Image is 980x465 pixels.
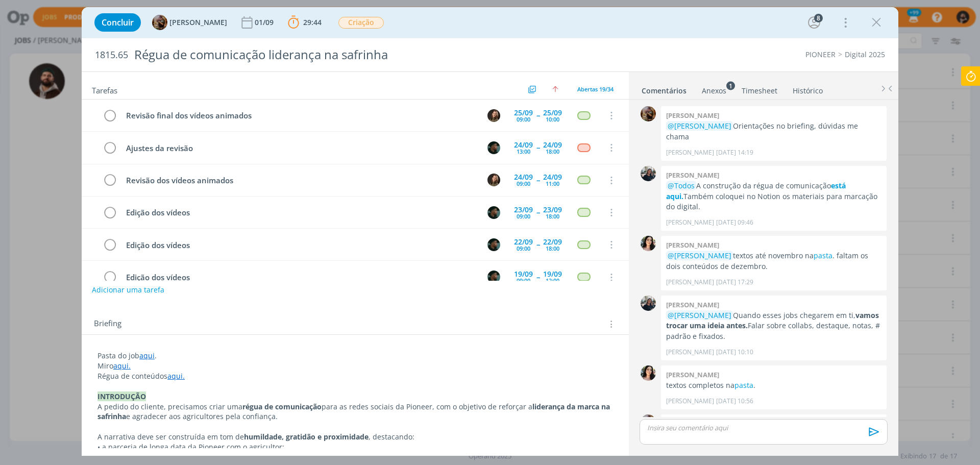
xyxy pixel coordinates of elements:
[716,148,753,157] span: [DATE] 14:19
[805,50,836,59] a: PIONEER
[546,246,559,251] div: 18:00
[242,402,322,411] strong: régua de comunicação
[666,148,714,157] p: [PERSON_NAME]
[102,18,134,27] span: Concluir
[97,391,146,401] strong: INTRODUÇÃO
[845,50,885,59] a: Digital 2025
[487,271,500,283] img: K
[666,218,714,227] p: [PERSON_NAME]
[666,310,881,341] p: Quando esses jobs chegarem em ti, Falar sobre collabs, destaque, notas, # padrão e fixados.
[82,7,898,456] div: dialog
[726,81,735,90] sup: 1
[666,240,719,250] b: [PERSON_NAME]
[806,14,822,31] button: 8
[716,397,753,406] span: [DATE] 10:56
[668,251,731,260] span: @[PERSON_NAME]
[113,361,131,371] a: aqui.
[716,278,753,287] span: [DATE] 17:29
[666,397,714,406] p: [PERSON_NAME]
[517,149,530,154] div: 13:00
[543,109,562,116] div: 25/09
[546,149,559,154] div: 18:00
[641,106,656,121] img: A
[641,414,656,430] img: A
[536,112,540,119] span: --
[552,86,558,92] img: arrow-up.svg
[517,181,530,186] div: 09:00
[285,14,324,31] button: 29:44
[486,173,501,188] button: J
[666,121,881,142] p: Orientações no briefing, dúvidas me chama
[716,348,753,357] span: [DATE] 10:10
[94,13,141,32] button: Concluir
[91,281,165,299] button: Adicionar uma tarefa
[514,206,533,213] div: 23/09
[577,85,614,93] span: Abertas 19/34
[666,170,719,180] b: [PERSON_NAME]
[97,402,612,422] strong: liderança da marca na safrinha
[486,140,501,155] button: K
[152,15,227,30] button: A[PERSON_NAME]
[487,206,500,219] img: K
[666,300,719,309] b: [PERSON_NAME]
[486,205,501,220] button: K
[668,181,695,190] span: @Todos
[95,50,128,61] span: 1815.65
[641,296,656,311] img: M
[546,181,559,186] div: 11:00
[716,218,753,227] span: [DATE] 09:46
[487,174,500,186] img: J
[546,116,559,122] div: 10:00
[543,238,562,246] div: 22/09
[487,109,500,122] img: J
[514,141,533,149] div: 24/09
[92,83,117,95] span: Tarefas
[641,81,687,96] a: Comentários
[666,181,846,201] strong: está aqui.
[152,15,167,30] img: A
[546,278,559,283] div: 12:00
[338,16,384,29] button: Criação
[303,17,322,27] span: 29:44
[536,241,540,248] span: --
[514,109,533,116] div: 25/09
[741,81,778,96] a: Timesheet
[543,141,562,149] div: 24/09
[792,81,823,96] a: Histórico
[668,121,731,131] span: @[PERSON_NAME]
[121,109,478,122] div: Revisão final dos vídeos animados
[666,181,881,212] p: A construção da régua de comunicação Também coloquei no Notion os materiais para marcação do digi...
[543,206,562,213] div: 23/09
[666,380,881,390] p: textos completos na .
[121,206,478,219] div: Edição dos vídeos
[666,278,714,287] p: [PERSON_NAME]
[814,251,832,260] a: pasta
[487,141,500,154] img: K
[666,111,719,120] b: [PERSON_NAME]
[536,274,540,281] span: --
[734,380,753,390] a: pasta
[97,351,613,361] p: Pasta do job .
[666,370,719,379] b: [PERSON_NAME]
[641,166,656,181] img: M
[121,142,478,155] div: Ajustes da revisão
[244,432,369,442] strong: humildade, gratidão e proximidade
[514,238,533,246] div: 22/09
[702,86,726,96] div: Anexos
[121,271,478,284] div: Edição dos vídeos
[517,278,530,283] div: 09:00
[517,213,530,219] div: 09:00
[641,236,656,251] img: T
[486,270,501,285] button: K
[666,310,879,330] strong: vamos trocar uma ideia antes.
[514,174,533,181] div: 24/09
[130,42,552,67] div: Régua de comunicação liderança na safrinha
[338,17,384,29] span: Criação
[97,371,613,381] p: Régua de conteúdos
[536,209,540,216] span: --
[167,371,185,381] a: aqui.
[139,351,155,360] a: aqui
[255,19,276,26] div: 01/09
[668,310,731,320] span: @[PERSON_NAME]
[97,442,613,452] p: • a parceria de longa data da Pioneer com o agricultor;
